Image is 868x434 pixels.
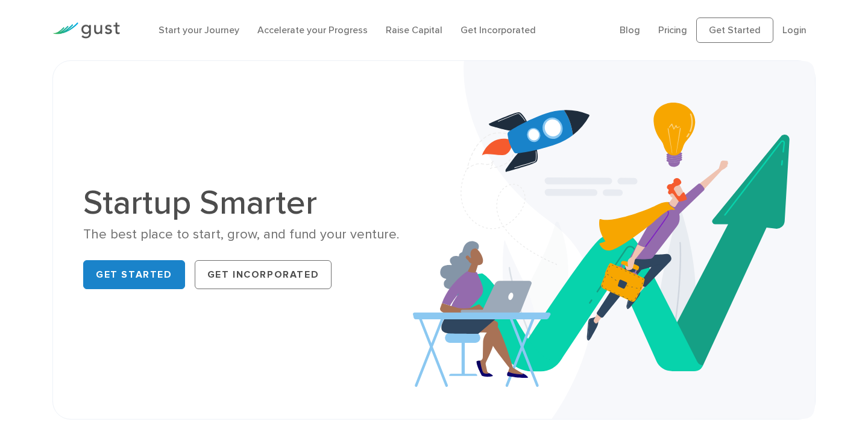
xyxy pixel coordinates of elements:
[83,260,185,289] a: Get Started
[658,24,687,36] a: Pricing
[159,24,239,36] a: Start your Journey
[461,24,536,36] a: Get Incorporated
[696,18,773,43] a: Get Started
[195,260,332,289] a: Get Incorporated
[620,24,640,36] a: Blog
[83,226,425,243] div: The best place to start, grow, and fund your venture.
[413,61,815,419] img: Startup Smarter Hero
[52,22,120,39] img: Gust Logo
[782,24,807,36] a: Login
[257,24,368,36] a: Accelerate your Progress
[386,24,442,36] a: Raise Capital
[83,186,425,220] h1: Startup Smarter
